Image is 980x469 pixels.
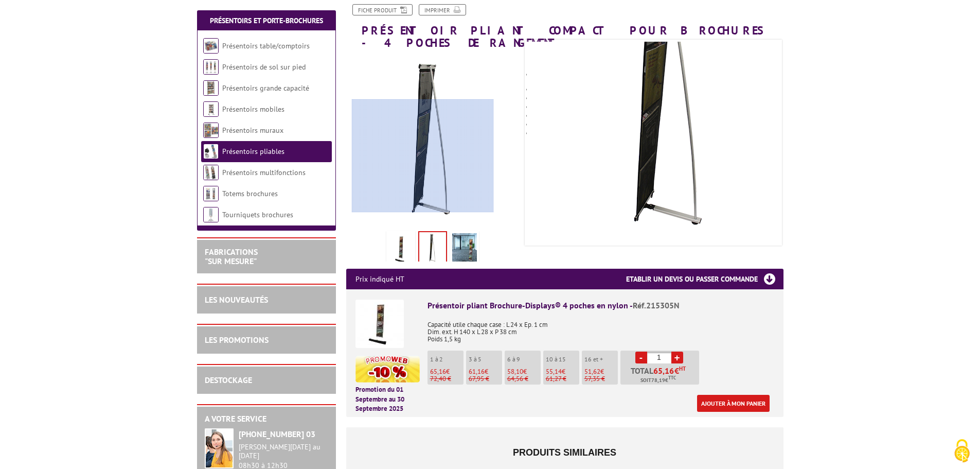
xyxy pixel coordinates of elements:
[469,368,502,375] p: €
[584,356,618,363] p: 16 et +
[203,38,219,54] img: Présentoirs table/comptoirs
[635,352,647,363] a: -
[430,368,464,375] p: €
[430,367,446,376] span: 65,16
[626,269,783,289] h3: Etablir un devis ou passer commande
[222,210,293,219] a: Tourniquets brochures
[546,368,579,375] p: €
[419,4,466,15] a: Imprimer
[623,367,699,385] p: Total
[640,376,676,385] span: Soit €
[203,59,219,75] img: Présentoirs de sol sur pied
[203,123,219,138] img: Présentoirs muraux
[546,367,562,376] span: 55,14
[668,375,676,380] sup: TTC
[507,356,541,363] p: 6 à 9
[546,356,579,363] p: 10 à 15
[352,4,413,15] a: Fiche produit
[469,375,502,383] p: 67,95 €
[203,80,219,96] img: Présentoirs grande capacité
[651,376,665,385] span: 78,19
[205,414,328,424] h2: A votre service
[430,356,464,363] p: 1 à 2
[239,443,328,460] div: [PERSON_NAME][DATE] au [DATE]
[388,233,413,265] img: presentoir_pliant_brochure-displays_magazine_215305n.jpg
[355,269,404,289] p: Prix indiqué HT
[222,147,284,156] a: Présentoirs pliables
[222,41,310,50] a: Présentoirs table/comptoirs
[469,367,485,376] span: 61,16
[671,352,683,363] a: +
[355,300,404,348] img: Présentoir pliant Brochure-Displays® 4 poches en nylon
[513,447,616,458] span: Produits similaires
[210,16,323,25] a: Présentoirs et Porte-brochures
[452,233,477,265] img: presentoir_pliant_brochure-displays_noir_mise_en_situation_215305n.jpg
[949,438,975,464] img: Cookies (fenêtre modale)
[222,126,283,135] a: Présentoirs muraux
[430,375,464,383] p: 72,40 €
[546,375,579,383] p: 61,27 €
[222,168,306,177] a: Présentoirs multifonctions
[355,385,420,414] p: Promotion du 01 Septembre au 30 Septembre 2025
[679,365,686,372] sup: HT
[205,375,252,385] a: DESTOCKAGE
[584,367,600,376] span: 51,62
[222,83,309,93] a: Présentoirs grande capacité
[584,368,618,375] p: €
[222,189,278,198] a: Totems brochures
[469,356,502,363] p: 3 à 5
[697,395,770,412] a: Ajouter à mon panier
[419,232,446,264] img: 215305n_presentoir_pliant_brochure-displays_magazine_dos.jpg
[222,105,284,114] a: Présentoirs mobiles
[203,186,219,201] img: Totems brochures
[674,367,679,375] span: €
[427,314,774,343] p: Capacité utile chaque case : L 24 x Ep. 1 cm Dim. ext. H 140 x L 28 x P 38 cm Poids 1,5 kg
[507,367,523,376] span: 58,10
[239,429,315,439] strong: [PHONE_NUMBER] 03
[427,300,774,311] div: Présentoir pliant Brochure-Displays® 4 poches en nylon -
[222,62,306,72] a: Présentoirs de sol sur pied
[203,207,219,222] img: Tourniquets brochures
[205,335,269,345] a: LES PROMOTIONS
[653,367,674,375] span: 65,16
[205,294,268,305] a: LES NOUVEAUTÉS
[203,165,219,180] img: Présentoirs multifonctions
[203,144,219,159] img: Présentoirs pliables
[507,375,541,383] p: 64,56 €
[355,356,420,383] img: promotion
[633,300,680,310] span: Réf.215305N
[203,101,219,117] img: Présentoirs mobiles
[205,428,234,468] img: widget-service.jpg
[944,434,980,469] button: Cookies (fenêtre modale)
[584,375,618,383] p: 57,35 €
[507,368,541,375] p: €
[205,247,258,266] a: FABRICATIONS"Sur Mesure"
